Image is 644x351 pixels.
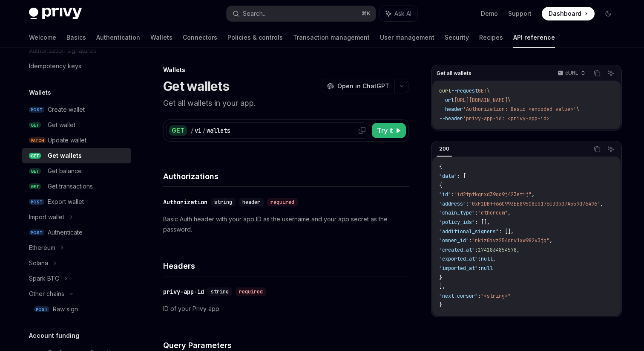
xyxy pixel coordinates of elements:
span: "id" [439,191,451,198]
span: : [475,247,478,253]
span: --header [439,115,463,122]
p: Get all wallets in your app. [163,97,409,109]
span: , [517,247,520,253]
span: --request [451,87,478,94]
div: Update wallet [48,135,86,145]
span: { [439,163,442,170]
a: Recipes [479,27,503,48]
a: Dashboard [542,7,595,20]
div: Export wallet [48,197,84,207]
span: GET [29,153,41,159]
div: privy-app-id [163,287,204,296]
a: Transaction management [293,27,370,48]
div: Wallets [163,66,409,74]
a: PATCHUpdate wallet [22,133,131,148]
a: Idempotency keys [22,58,131,74]
span: "0xF1DBff66C993EE895C8cb176c30b07A559d76496" [469,200,600,207]
span: "chain_type" [439,209,475,216]
div: Other chains [29,289,64,299]
div: Import wallet [29,212,64,222]
span: "<string>" [481,293,511,299]
span: PATCH [29,137,46,144]
span: , [549,237,552,244]
a: Policies & controls [227,27,283,48]
div: Raw sign [53,304,78,314]
span: ], [439,283,445,290]
span: Open in ChatGPT [337,82,389,90]
span: , [493,255,496,262]
span: string [214,199,232,206]
a: Support [508,9,532,18]
span: "next_cursor" [439,293,478,299]
a: Basics [66,27,86,48]
a: GETGet wallets [22,148,131,163]
img: dark logo [29,8,82,20]
span: , [600,200,603,207]
div: Authenticate [48,227,83,238]
h5: Wallets [29,87,51,98]
span: "data" [439,173,457,180]
button: Try it [372,123,406,138]
span: POST [29,229,44,236]
span: Get all wallets [437,70,471,77]
span: : [478,293,481,299]
span: --header [439,106,463,113]
span: "exported_at" [439,255,478,262]
span: Try it [377,125,393,136]
span: GET [29,168,41,174]
div: / [202,126,206,135]
div: 200 [437,144,452,154]
span: GET [29,122,41,128]
span: 'privy-app-id: <privy-app-id>' [463,115,552,122]
span: : [469,237,472,244]
div: Create wallet [48,104,85,115]
span: curl [439,87,451,94]
span: } [439,302,442,308]
span: } [439,274,442,281]
p: ID of your Privy app. [163,304,409,314]
div: wallets [207,126,230,135]
a: POSTExport wallet [22,194,131,209]
span: GET [29,183,41,190]
span: "created_at" [439,247,475,253]
button: Ask AI [605,144,616,155]
span: header [242,199,260,206]
button: Copy the contents from the code block [592,144,603,155]
button: Ask AI [605,68,616,79]
a: Connectors [183,27,217,48]
button: Copy the contents from the code block [592,68,603,79]
span: \ [508,97,511,104]
div: Search... [243,9,267,19]
span: string [211,288,229,295]
div: Spark BTC [29,273,59,284]
a: User management [380,27,434,48]
span: "address" [439,200,466,207]
a: Authentication [96,27,140,48]
span: \ [487,87,490,94]
div: Get transactions [48,181,93,191]
a: Welcome [29,27,56,48]
span: 'Authorization: Basic <encoded-value>' [463,106,576,113]
span: , [532,191,535,198]
span: POST [34,306,49,313]
span: "additional_signers" [439,228,499,235]
div: Get wallet [48,120,75,130]
h1: Get wallets [163,78,229,94]
h4: Headers [163,260,409,272]
span: ⌘ K [362,10,371,17]
div: v1 [195,126,201,135]
a: POSTRaw sign [22,302,131,317]
a: GETGet balance [22,163,131,179]
button: Search...⌘K [227,6,376,21]
span: "rkiz0ivz254drv1xw982v3jq" [472,237,549,244]
span: : [478,255,481,262]
a: GETGet transactions [22,179,131,194]
div: Get wallets [48,151,82,161]
a: POSTCreate wallet [22,102,131,117]
a: Demo [481,9,498,18]
span: "imported_at" [439,265,478,272]
span: : [475,209,478,216]
div: Get balance [48,166,82,176]
p: cURL [565,70,578,76]
span: POST [29,199,44,205]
